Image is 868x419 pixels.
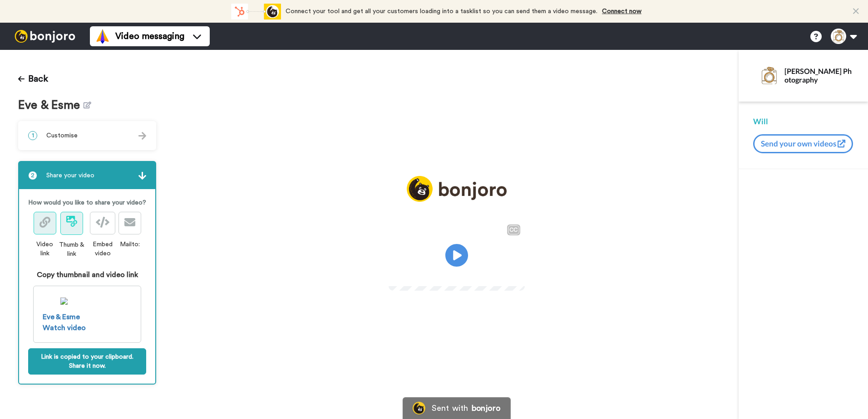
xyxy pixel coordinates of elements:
[28,269,146,280] div: Copy thumbnail and video link
[43,295,86,333] a: Eve & EsmeWatch video
[403,397,511,419] a: Bonjoro LogoSent withbonjoro
[418,268,434,279] span: 1:18
[43,312,86,333] span: Eve & Esme Watch video
[508,269,517,278] img: Full screen
[753,134,853,153] button: Send your own videos
[413,402,425,414] img: Bonjoro Logo
[18,121,156,150] div: 1Customise
[18,99,84,112] span: Eve & Esme
[56,240,87,258] div: Thumb & link
[286,8,597,15] span: Connect your tool and get all your customers loading into a tasklist so you can send them a video...
[60,297,68,305] img: 5da7d6b3-4a5b-4315-963b-af2c02340f91.jpg
[138,132,146,140] img: arrow.svg
[753,116,853,127] div: Will
[28,348,146,375] button: Link is copied to your clipboard. Share it now.
[18,68,48,90] button: Back
[413,268,416,279] span: /
[138,172,146,180] img: arrow.svg
[115,30,184,43] span: Video messaging
[28,171,37,180] span: 2
[28,131,37,140] span: 1
[395,268,411,279] span: 0:00
[407,176,507,202] img: logo_full.png
[118,240,141,249] div: Mailto:
[46,171,94,180] span: Share your video
[33,240,57,258] div: Video link
[472,404,501,412] div: bonjoro
[758,65,780,87] img: Profile Image
[508,225,519,234] div: CC
[46,131,78,140] span: Customise
[602,8,641,15] a: Connect now
[11,30,79,43] img: bj-logo-header-white.svg
[87,240,118,258] div: Embed video
[784,67,853,84] div: [PERSON_NAME] Photography
[231,4,281,19] div: animation
[432,404,468,412] div: Sent with
[95,29,110,44] img: vm-color.svg
[28,198,146,207] p: How would you like to share your video?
